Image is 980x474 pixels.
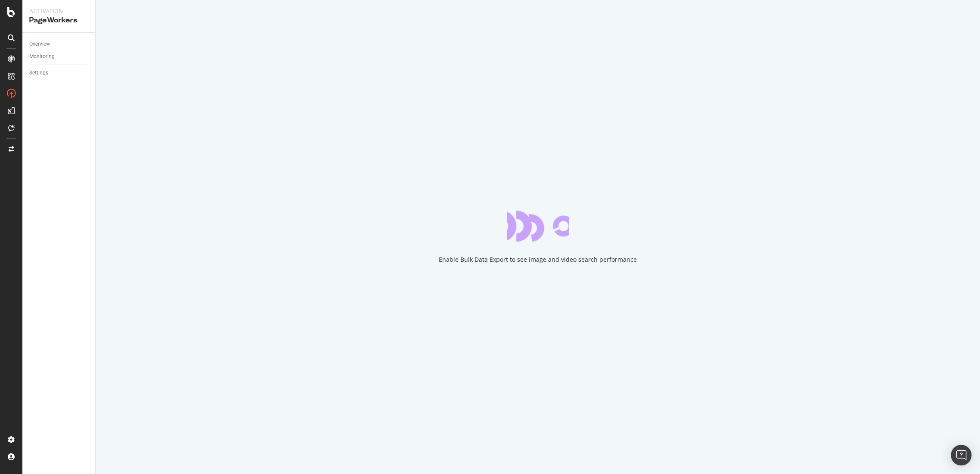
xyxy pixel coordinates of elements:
[29,68,89,77] a: Settings
[29,15,88,25] div: PageWorkers
[29,7,88,15] div: Activation
[507,211,569,242] div: animation
[29,68,48,77] div: Settings
[29,52,89,61] a: Monitoring
[29,40,50,49] div: Overview
[29,40,89,49] a: Overview
[29,52,55,61] div: Monitoring
[951,445,971,465] div: Open Intercom Messenger
[439,255,637,264] div: Enable Bulk Data Export to see image and video search performance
